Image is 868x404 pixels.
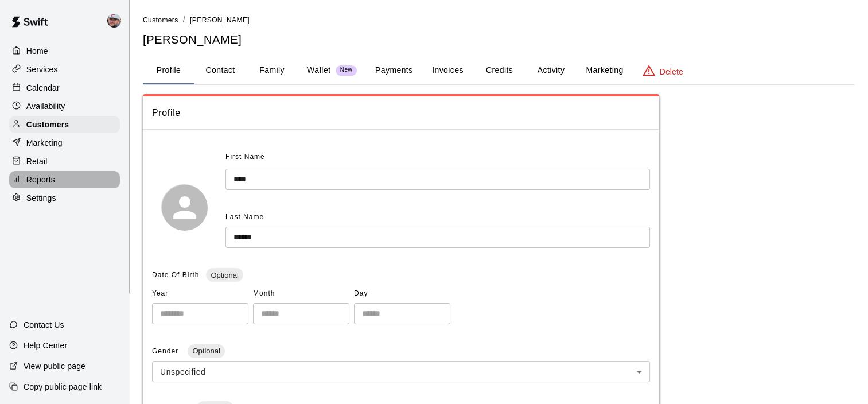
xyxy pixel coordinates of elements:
h5: [PERSON_NAME] [143,32,854,48]
li: / [183,14,185,26]
div: Alec Silverman [105,9,129,32]
p: Delete [660,66,683,77]
p: Wallet [307,64,331,76]
span: Last Name [225,213,264,221]
span: New [336,67,357,74]
button: Invoices [422,57,473,84]
p: Retail [26,156,48,167]
button: Payments [366,57,422,84]
p: Contact Us [24,319,64,331]
a: Customers [9,116,120,133]
a: Availability [9,98,120,115]
a: Retail [9,153,120,170]
p: Reports [26,174,55,185]
button: Marketing [577,57,632,84]
span: First Name [225,148,265,166]
span: Optional [206,271,243,279]
span: Customers [143,16,178,24]
a: Home [9,42,120,60]
div: basic tabs example [143,57,854,84]
button: Credits [473,57,525,84]
span: Profile [152,106,650,121]
p: Marketing [26,137,63,149]
p: Availability [26,100,65,112]
img: Alec Silverman [107,14,121,28]
p: View public page [24,360,85,372]
span: [PERSON_NAME] [190,16,250,24]
a: Reports [9,171,120,188]
div: Unspecified [152,361,650,382]
p: Help Center [24,340,67,351]
p: Settings [26,192,56,204]
a: Settings [9,189,120,207]
p: Calendar [26,82,60,94]
p: Customers [26,119,69,130]
p: Services [26,64,58,75]
a: Marketing [9,134,120,151]
span: Gender [152,347,181,355]
button: Activity [525,57,577,84]
span: Day [354,285,450,303]
span: Date Of Birth [152,271,199,279]
p: Copy public page link [24,381,102,393]
a: Customers [143,15,178,24]
a: Services [9,61,120,78]
span: Year [152,285,248,303]
nav: breadcrumb [143,14,854,26]
button: Profile [143,57,194,84]
span: Month [253,285,349,303]
button: Contact [194,57,246,84]
a: Calendar [9,79,120,96]
button: Family [246,57,298,84]
span: Optional [188,347,224,355]
p: Home [26,45,48,57]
